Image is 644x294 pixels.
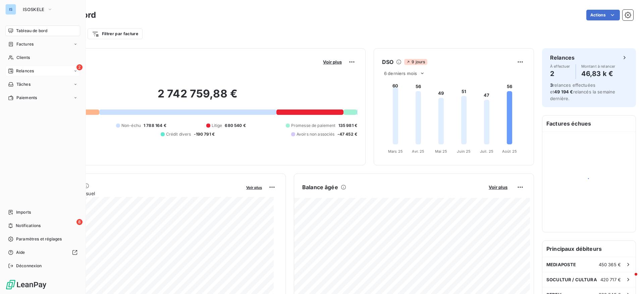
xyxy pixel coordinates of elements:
span: 6 derniers mois [384,71,417,76]
span: Voir plus [489,185,507,190]
span: Notifications [16,223,41,229]
span: Litige [212,123,222,129]
span: Avoirs non associés [297,131,335,137]
a: Aide [5,247,80,258]
span: 420 717 € [600,277,621,282]
span: Clients [16,55,30,61]
span: Aide [16,249,25,255]
a: Factures [5,39,80,50]
img: Logo LeanPay [5,279,47,290]
span: 1 788 164 € [144,123,166,129]
h6: Relances [550,54,575,62]
h4: 2 [550,68,570,79]
span: Factures [16,41,34,47]
span: 9 jours [404,59,427,65]
span: 135 981 € [338,123,357,129]
span: 49 194 € [554,89,573,94]
a: Paramètres et réglages [5,234,80,244]
span: Imports [16,209,31,215]
button: Actions [586,10,620,20]
h6: Principaux débiteurs [542,241,636,257]
iframe: Intercom live chat [621,271,637,287]
tspan: Mars 25 [388,149,403,154]
a: Tableau de bord [5,25,80,36]
a: Imports [5,207,80,218]
button: Voir plus [321,59,344,65]
a: Tâches [5,79,80,90]
div: IS [5,4,16,15]
button: Voir plus [244,184,264,190]
span: Crédit divers [166,131,191,137]
span: Chiffre d'affaires mensuel [38,190,241,197]
button: Voir plus [487,184,509,190]
a: 2Relances [5,66,80,76]
span: Voir plus [323,59,342,65]
a: Clients [5,52,80,63]
span: Promesse de paiement [291,123,336,129]
span: 8 [76,219,83,225]
span: -47 452 € [337,131,357,137]
h6: Balance âgée [302,183,338,191]
span: Paiements [16,95,37,101]
span: 450 365 € [599,262,621,267]
span: 680 540 € [225,123,246,129]
tspan: Mai 25 [435,149,447,154]
span: Déconnexion [16,263,42,269]
span: 3 [550,82,553,88]
span: Relances [16,68,34,74]
span: Paramètres et réglages [16,236,62,242]
tspan: Juin 25 [457,149,471,154]
tspan: Avr. 25 [412,149,424,154]
h6: DSO [382,58,393,66]
span: SOCULTUR / CULTURA [546,277,597,282]
h6: Factures échues [542,116,636,132]
h2: 2 742 759,88 € [38,87,357,107]
span: Tâches [16,81,31,87]
span: ISOSKELE [23,7,45,12]
h4: 46,83 k € [581,68,615,79]
button: Filtrer par facture [88,28,143,39]
span: Tableau de bord [16,28,47,34]
span: MEDIAPOSTE [546,262,576,267]
span: Montant à relancer [581,64,615,68]
span: -190 791 € [194,131,215,137]
span: 2 [76,64,83,70]
span: relances effectuées et relancés la semaine dernière. [550,82,615,101]
a: Paiements [5,92,80,103]
tspan: Juil. 25 [480,149,493,154]
span: À effectuer [550,64,570,68]
span: Voir plus [246,185,262,190]
span: Non-échu [121,123,141,129]
tspan: Août 25 [502,149,517,154]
